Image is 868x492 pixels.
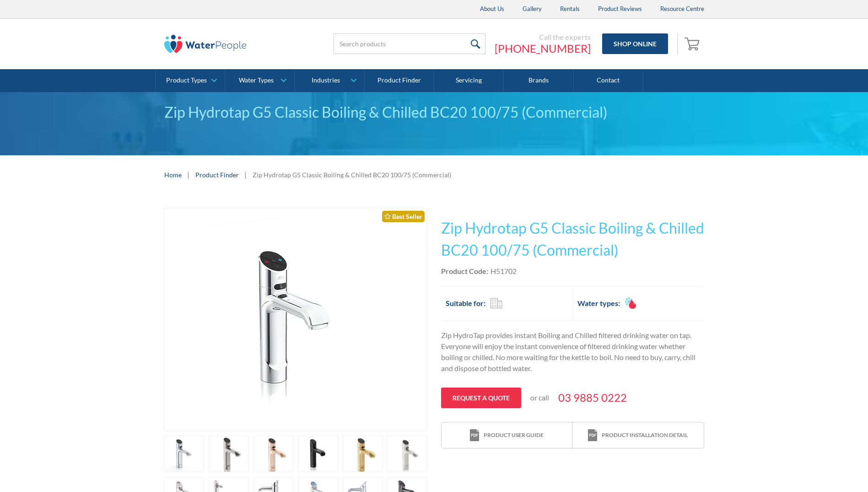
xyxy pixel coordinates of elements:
[253,436,294,472] a: open lightbox
[205,208,387,431] img: Zip Hydrotap G5 Classic Boiling & Chilled BC20 100/75 (Commercial)
[441,330,704,374] p: Zip HydroTap provides instant Boiling and Chilled filtered drinking water on tap. Everyone will e...
[365,69,434,92] a: Product Finder
[387,436,427,472] a: open lightbox
[446,298,485,309] h2: Suitable for:
[441,267,488,275] strong: Product Code:
[166,77,207,84] div: Product Types
[491,266,517,277] div: H51702
[334,33,485,54] input: Search products
[530,392,549,403] p: or call
[495,33,591,42] div: Call the experts
[382,211,425,222] div: Best Seller
[295,69,364,92] a: Industries
[195,170,239,180] a: Product Finder
[574,69,643,92] a: Contact
[602,431,688,439] div: Product installation detail
[225,69,294,92] a: Water Types
[558,389,627,406] a: 03 9885 0222
[243,169,248,180] div: |
[239,77,274,84] div: Water Types
[434,69,504,92] a: Servicing
[343,436,383,472] a: open lightbox
[504,69,573,92] a: Brands
[441,217,704,261] h1: Zip Hydrotap G5 Classic Boiling & Chilled BC20 100/75 (Commercial)
[312,77,340,84] div: Industries
[156,69,225,92] a: Product Types
[164,35,247,53] img: The Water People
[164,170,182,180] a: Home
[441,388,521,408] a: Request a quote
[572,422,703,448] a: print iconProduct installation detail
[470,429,479,442] img: print icon
[209,436,249,472] a: open lightbox
[685,36,702,51] img: shopping cart
[682,33,704,55] a: Open empty cart
[298,436,338,472] a: open lightbox
[164,436,205,472] a: open lightbox
[588,429,597,442] img: print icon
[484,431,544,439] div: Product user guide
[164,101,704,123] div: Zip Hydrotap G5 Classic Boiling & Chilled BC20 100/75 (Commercial)
[164,208,427,431] a: open lightbox
[577,298,620,309] h2: Water types:
[186,169,191,180] div: |
[253,170,451,180] div: Zip Hydrotap G5 Classic Boiling & Chilled BC20 100/75 (Commercial)
[602,33,668,54] a: Shop Online
[495,42,591,55] a: [PHONE_NUMBER]
[442,422,572,448] a: print iconProduct user guide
